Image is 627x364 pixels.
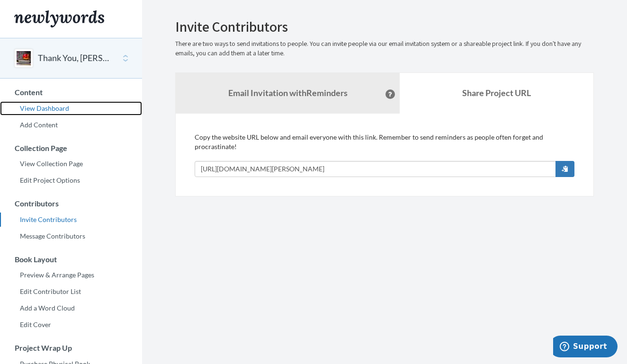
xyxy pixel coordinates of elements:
[0,344,142,352] h3: Project Wrap Up
[462,88,531,98] b: Share Project URL
[0,88,142,97] h3: Content
[0,199,142,208] h3: Contributors
[195,133,574,177] div: Copy the website URL below and email everyone with this link. Remember to send reminders as peopl...
[228,88,348,98] strong: Email Invitation with Reminders
[38,52,115,64] button: Thank You, [PERSON_NAME] from Sony
[175,19,594,35] h2: Invite Contributors
[0,144,142,152] h3: Collection Page
[175,39,594,58] p: There are two ways to send invitations to people. You can invite people via our email invitation ...
[553,336,618,359] iframe: Opens a widget where you can chat to one of our agents
[14,10,104,27] img: Newlywords logo
[0,255,142,264] h3: Book Layout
